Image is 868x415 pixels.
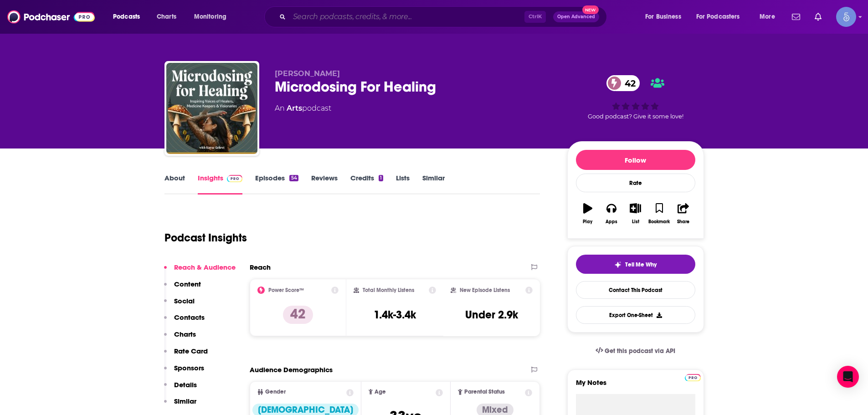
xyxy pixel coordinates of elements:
[576,255,695,274] button: tell me why sparkleTell Me Why
[614,261,621,268] img: tell me why sparkle
[671,197,695,230] button: Share
[576,197,600,230] button: Play
[188,10,238,24] button: open menu
[7,8,95,26] img: Podchaser - Follow, Share and Rate Podcasts
[576,378,695,394] label: My Notes
[250,263,271,272] h2: Reach
[588,340,683,362] a: Get this podcast via API
[157,10,176,23] span: Charts
[151,10,182,24] a: Charts
[576,306,695,324] button: Export One-Sheet
[632,219,639,225] div: List
[164,263,236,280] button: Reach & Audience
[275,103,331,114] div: An podcast
[374,308,416,322] h3: 1.4k-3.4k
[265,389,286,395] span: Gender
[164,297,195,313] button: Social
[311,174,338,195] a: Reviews
[107,10,152,24] button: open menu
[553,11,599,22] button: Open AdvancedNew
[422,174,445,195] a: Similar
[194,10,226,23] span: Monitoring
[583,219,592,225] div: Play
[164,397,196,414] button: Similar
[164,364,204,380] button: Sponsors
[268,287,304,293] h2: Power Score™
[166,63,257,154] img: Microdosing For Healing
[164,174,185,195] a: About
[524,11,546,23] span: Ctrl K
[605,347,675,355] span: Get this podcast via API
[753,10,786,24] button: open menu
[164,231,247,245] h1: Podcast Insights
[198,174,243,195] a: InsightsPodchaser Pro
[600,197,623,230] button: Apps
[557,15,595,19] span: Open Advanced
[582,5,599,14] span: New
[465,308,518,322] h3: Under 2.9k
[606,75,640,91] a: 42
[379,175,383,181] div: 1
[588,113,683,120] span: Good podcast? Give it some love!
[811,9,825,25] a: Show notifications dropdown
[836,7,856,27] span: Logged in as Spiral5-G1
[648,219,670,225] div: Bookmark
[685,374,701,381] img: Podchaser Pro
[289,175,298,181] div: 54
[174,263,236,272] p: Reach & Audience
[464,389,505,395] span: Parental Status
[164,280,201,297] button: Content
[227,175,243,182] img: Podchaser Pro
[576,281,695,299] a: Contact This Podcast
[836,7,856,27] button: Show profile menu
[164,347,208,364] button: Rate Card
[174,330,196,338] p: Charts
[837,366,859,388] div: Open Intercom Messenger
[576,150,695,170] button: Follow
[460,287,510,293] h2: New Episode Listens
[690,10,753,24] button: open menu
[696,10,740,23] span: For Podcasters
[275,69,340,78] span: [PERSON_NAME]
[174,297,195,305] p: Social
[623,197,647,230] button: List
[273,6,616,27] div: Search podcasts, credits, & more...
[363,287,414,293] h2: Total Monthly Listens
[616,75,640,91] span: 42
[576,174,695,192] div: Rate
[174,280,201,288] p: Content
[639,10,693,24] button: open menu
[174,380,197,389] p: Details
[625,261,657,268] span: Tell Me Why
[164,330,196,347] button: Charts
[606,219,617,225] div: Apps
[685,373,701,381] a: Pro website
[174,397,196,405] p: Similar
[287,104,302,113] a: Arts
[760,10,775,23] span: More
[250,365,333,374] h2: Audience Demographics
[174,313,205,322] p: Contacts
[645,10,681,23] span: For Business
[350,174,383,195] a: Credits1
[174,364,204,372] p: Sponsors
[164,313,205,330] button: Contacts
[677,219,689,225] div: Share
[567,69,704,126] div: 42Good podcast? Give it some love!
[647,197,671,230] button: Bookmark
[375,389,386,395] span: Age
[113,10,140,23] span: Podcasts
[255,174,298,195] a: Episodes54
[283,306,313,324] p: 42
[836,7,856,27] img: User Profile
[396,174,410,195] a: Lists
[788,9,804,25] a: Show notifications dropdown
[174,347,208,355] p: Rate Card
[289,10,524,24] input: Search podcasts, credits, & more...
[164,380,197,397] button: Details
